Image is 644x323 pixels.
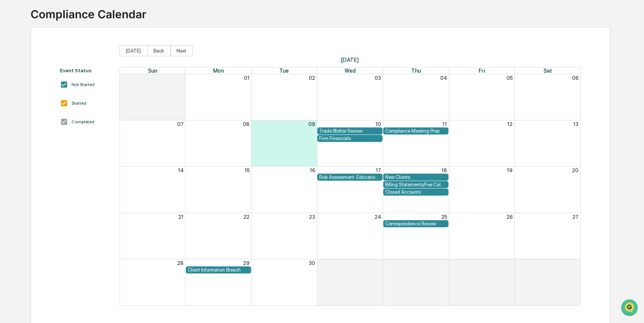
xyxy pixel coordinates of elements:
button: 15 [245,167,250,173]
div: Month View [120,67,581,306]
button: 17 [376,167,381,173]
div: Firm Financials [319,136,381,141]
span: Thu [411,67,421,74]
span: Tue [280,67,289,74]
button: 21 [178,214,184,220]
div: 🖐️ [7,95,13,101]
div: Event Status [60,67,112,73]
button: 02 [309,75,315,81]
button: 19 [507,167,513,173]
span: Mon [213,67,224,74]
button: 29 [243,260,250,266]
button: [DATE] [120,45,147,56]
a: 🔎Data Lookup [4,105,50,118]
button: 16 [310,167,315,173]
div: Completed [72,119,94,124]
div: New Clients [385,174,447,180]
div: Closed Accounts [385,189,447,195]
button: 22 [244,214,250,220]
button: 27 [572,214,578,220]
button: 10 [375,121,381,127]
span: Data Lookup [15,108,47,115]
button: Next [171,45,193,56]
div: Start new chat [25,57,122,64]
button: 08 [243,121,250,127]
button: 13 [573,121,578,127]
button: 25 [441,214,447,220]
div: Not Started [72,82,95,87]
span: [DATE] [120,56,581,63]
button: 06 [572,75,578,81]
div: Billing Statements/Fee Calculations Report [385,182,447,187]
button: 24 [375,214,381,220]
button: 04 [572,260,578,266]
button: 01 [244,75,250,81]
p: How can we help? [7,16,136,28]
button: 30 [309,260,315,266]
span: Sat [543,67,552,74]
span: Fri [479,67,485,74]
button: 03 [375,75,381,81]
button: 12 [508,121,513,127]
div: Compliance Meeting Prep [385,128,447,134]
button: 23 [310,214,315,220]
button: 04 [440,75,447,81]
button: 14 [178,167,184,173]
button: 02 [441,260,447,266]
button: 01 [375,260,381,266]
div: 🔎 [7,109,13,115]
button: 11 [442,121,447,127]
a: 🖐️Preclearance [4,91,51,104]
button: 26 [507,214,513,220]
div: Trade Blotter Review [319,128,381,134]
button: 31 [178,75,184,81]
button: Start new chat [127,59,136,68]
span: Preclearance [15,94,48,101]
div: Compliance Calendar [31,1,146,21]
button: 09 [309,121,315,127]
button: 07 [177,121,184,127]
div: 🗄️ [54,95,60,101]
div: Client Information Breach [188,267,249,273]
div: Risk Assessment: Education and Training [319,174,381,180]
span: Sun [148,67,157,74]
button: 20 [572,167,578,173]
span: Pylon [74,126,90,132]
button: 03 [507,260,513,266]
button: 05 [507,75,513,81]
button: 28 [177,260,184,266]
div: Correspondence Review [385,221,447,227]
a: Powered byPylon [53,126,90,132]
button: 18 [441,167,447,173]
div: We're available if you need us! [25,64,94,70]
div: Started [72,101,86,106]
a: 🗄️Attestations [51,91,95,104]
button: Back [147,45,171,56]
span: Wed [345,67,356,74]
img: 1746055101610-c473b297-6a78-478c-a979-82029cc54cd1 [7,57,21,70]
span: Attestations [61,94,92,101]
iframe: Open customer support [620,298,640,319]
